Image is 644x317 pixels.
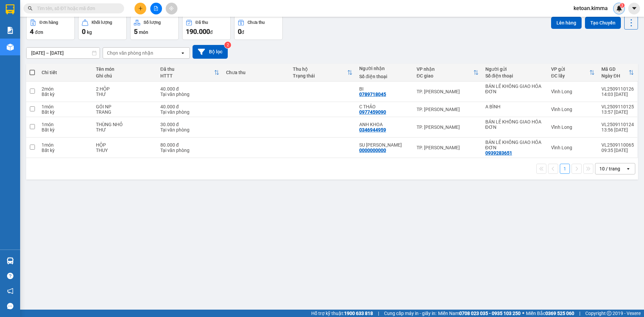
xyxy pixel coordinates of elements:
span: 4 [30,28,34,36]
div: 1 món [42,104,89,109]
div: HỘP [96,142,154,148]
div: 80.000 đ [160,142,219,148]
div: Người nhận [359,66,410,71]
div: Vĩnh Long [551,107,595,112]
div: BÁN LẺ KHÔNG GIAO HÓA ĐƠN [485,119,544,130]
div: TP. [PERSON_NAME] [417,124,479,130]
div: Đơn hàng [40,20,58,25]
div: Ghi chú [96,73,154,78]
strong: 1900 633 818 [344,311,373,316]
span: search [28,6,33,11]
strong: 0708 023 035 - 0935 103 250 [459,311,521,316]
div: VL2509110125 [601,104,634,109]
span: 3 [621,3,623,8]
div: Chọn văn phòng nhận [107,50,153,56]
div: Số điện thoại [485,73,544,78]
div: Bất kỳ [42,148,89,153]
div: Số lượng [144,20,161,25]
button: plus [135,3,146,14]
div: ANH KHOA [359,122,410,127]
svg: open [626,166,631,171]
div: Vĩnh Long [551,124,595,130]
button: Số lượng5món [130,16,179,40]
span: | [378,310,379,317]
th: Toggle SortBy [157,64,223,82]
div: 2 HỘP [96,86,154,92]
div: Chưa thu [226,70,286,75]
span: file-add [154,6,158,11]
div: 14:03 [DATE] [601,92,634,97]
div: Ngày ĐH [601,73,629,78]
div: VL2509110065 [601,142,634,148]
th: Toggle SortBy [598,64,637,82]
button: Lên hàng [551,17,582,29]
button: Tạo Chuyến [585,17,621,29]
span: Miền Nam [438,310,521,317]
div: TP. [PERSON_NAME] [417,145,479,150]
img: logo-vxr [6,4,14,14]
div: Tên món [96,66,154,72]
div: HTTT [160,73,214,78]
div: TP. [PERSON_NAME] [417,89,479,94]
div: Bất kỳ [42,109,89,115]
div: C THẢO [359,104,410,109]
span: món [139,30,148,35]
div: THÙNG NHỎ [96,122,154,127]
span: đ [241,30,244,35]
div: 13:56 [DATE] [601,127,634,133]
button: aim [166,3,177,14]
strong: 0369 525 060 [545,311,574,316]
sup: 2 [224,42,231,48]
span: message [7,303,13,309]
img: icon-new-feature [616,5,622,11]
div: VP nhận [417,66,473,72]
img: warehouse-icon [7,257,14,264]
div: Mã GD [601,66,629,72]
img: warehouse-icon [7,44,14,51]
div: 30.000 đ [160,122,219,127]
div: Tại văn phòng [160,127,219,133]
div: Tại văn phòng [160,109,219,115]
button: Khối lượng0kg [78,16,127,40]
span: plus [138,6,143,11]
span: 190.000 [186,28,210,36]
div: ĐC lấy [551,73,589,78]
div: 0789718045 [359,92,386,97]
th: Toggle SortBy [413,64,482,82]
span: 5 [134,28,138,36]
div: Trạng thái [293,73,347,78]
div: VL2509110124 [601,122,634,127]
div: A BÌNH [485,104,544,109]
span: 0 [238,28,241,36]
div: Khối lượng [92,20,112,25]
div: SU MINH THANG [359,142,410,148]
button: file-add [150,3,162,14]
div: 1 món [42,142,89,148]
div: 13:57 [DATE] [601,109,634,115]
span: | [579,310,580,317]
div: Chưa thu [248,20,265,25]
div: 40.000 đ [160,86,219,92]
div: TRANG [96,109,154,115]
div: Vĩnh Long [551,145,595,150]
div: 40.000 đ [160,104,219,109]
div: BÁN LẺ KHÔNG GIAO HÓA ĐƠN [485,84,544,94]
input: Select a date range. [26,48,100,58]
div: Bất kỳ [42,92,89,97]
span: ketoan.kimma [568,4,613,12]
div: Vĩnh Long [551,89,595,94]
div: 0977459090 [359,109,386,115]
div: THUY [96,148,154,153]
input: Tìm tên, số ĐT hoặc mã đơn [37,5,116,12]
div: VP gửi [551,66,589,72]
span: ⚪️ [522,312,524,315]
div: THƯ [96,92,154,97]
div: Người gửi [485,66,544,72]
span: notification [7,288,13,294]
span: question-circle [7,273,13,279]
div: BÁN LẺ KHÔNG GIAO HÓA ĐƠN [485,140,544,150]
button: Bộ lọc [193,45,228,59]
div: ĐC giao [417,73,473,78]
div: 0000000000 [359,148,386,153]
th: Toggle SortBy [289,64,356,82]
